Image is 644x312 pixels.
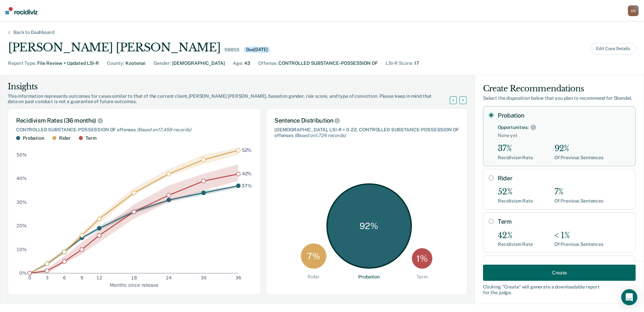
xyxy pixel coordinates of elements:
[554,144,603,153] div: 92%
[19,270,27,276] text: 0%
[498,231,533,240] div: 42%
[498,187,533,197] div: 52%
[242,171,252,176] text: 42%
[30,148,238,273] g: area
[201,275,207,280] text: 30
[59,135,71,141] div: Rider
[554,198,603,204] div: Of Previous Sentences
[16,152,27,276] g: y-axis tick label
[386,60,413,67] div: LSI-R Score :
[301,243,326,269] div: 7 %
[86,135,96,141] div: Term
[498,198,533,204] div: Recidivism Rate
[16,223,27,228] text: 20%
[483,284,636,296] div: Clicking " Create " will generate a downloadable report for the judge.
[483,265,636,281] button: Create
[154,60,171,67] div: Gender :
[498,175,630,182] label: Rider
[37,60,99,67] div: File Review + Updated LSI-R
[498,144,533,153] div: 37%
[498,218,630,225] label: Term
[278,60,378,67] div: CONTROLLED SUBSTANCE-POSSESSION OF
[554,241,603,247] div: Of Previous Sentences
[554,231,603,240] div: < 1%
[414,60,419,67] div: 17
[8,93,458,105] div: This information represents outcomes for cases similar to that of the current client, [PERSON_NAM...
[8,81,458,92] div: Insights
[498,112,630,119] label: Probation
[80,275,84,280] text: 9
[28,275,31,280] text: 0
[125,60,146,67] div: Kootenai
[96,275,102,280] text: 12
[628,5,639,16] button: DS
[417,274,427,280] div: Term
[590,43,636,54] button: Edit Case Details
[258,60,277,67] div: Offense :
[110,282,158,287] text: Months since release
[554,187,603,197] div: 7%
[107,60,124,67] div: County :
[5,30,62,35] div: Back to Dashboard
[63,275,66,280] text: 6
[628,5,639,16] div: D S
[308,274,319,280] div: Rider
[621,289,637,305] div: Open Intercom Messenger
[235,275,241,280] text: 36
[16,117,252,124] div: Recidivism Rates (36 months)
[46,275,49,280] text: 3
[5,7,38,14] img: Recidiviz
[28,148,240,275] g: dot
[16,176,27,181] text: 40%
[274,117,459,124] div: Sentence Distribution
[23,135,44,141] div: Probation
[16,152,27,158] text: 50%
[241,147,252,188] g: text
[16,199,27,205] text: 30%
[294,133,346,138] span: (Based on 1,724 records )
[110,282,158,287] g: x-axis label
[483,83,636,94] div: Create Recommendations
[358,274,380,280] div: Probation
[137,127,191,132] span: (Based on 17,459 records )
[224,47,239,53] div: 59855
[233,60,243,67] div: Age :
[16,127,252,133] div: CONTROLLED SUBSTANCE-POSSESSION OF offenses
[274,127,459,138] div: [DEMOGRAPHIC_DATA], LSI-R = 0-22, CONTROLLED SUBSTANCE-POSSESSION OF offenses
[166,275,172,280] text: 24
[244,47,270,53] div: Due [DATE]
[172,60,225,67] div: [DEMOGRAPHIC_DATA]
[28,275,241,280] g: x-axis tick label
[8,41,220,54] div: [PERSON_NAME] [PERSON_NAME]
[326,183,412,269] div: 92 %
[131,275,137,280] text: 18
[241,183,252,188] text: 37%
[498,125,529,130] div: Opportunities:
[483,95,636,101] div: Select the disposition below that you plan to recommend for Shandel .
[498,133,630,138] span: None yet
[498,155,533,161] div: Recidivism Rate
[8,60,36,67] div: Report Type :
[498,241,533,247] div: Recidivism Rate
[412,248,432,269] div: 1 %
[16,247,27,252] text: 10%
[242,147,252,153] text: 52%
[244,60,250,67] div: 43
[554,155,603,161] div: Of Previous Sentences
